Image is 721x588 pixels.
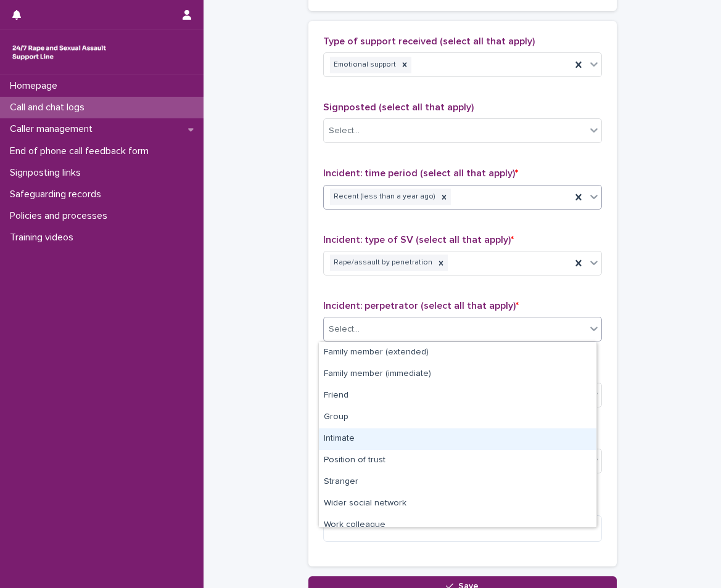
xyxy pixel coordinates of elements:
[319,342,596,364] div: Family member (extended)
[330,57,398,73] div: Emotional support
[323,168,518,178] span: Incident: time period (select all that apply)
[10,40,109,65] img: rhQMoQhaT3yELyF149Cw
[319,407,596,428] div: Group
[319,364,596,385] div: Family member (immediate)
[5,210,117,222] p: Policies and processes
[5,80,67,92] p: Homepage
[5,167,91,179] p: Signposting links
[319,493,596,515] div: Wider social network
[319,428,596,450] div: Intimate
[329,323,360,336] div: Select...
[323,36,535,46] span: Type of support received (select all that apply)
[323,235,514,245] span: Incident: type of SV (select all that apply)
[319,515,596,536] div: Work colleague
[319,472,596,493] div: Stranger
[330,189,437,205] div: Recent (less than a year ago)
[329,125,360,137] div: Select...
[323,102,474,112] span: Signposted (select all that apply)
[319,450,596,472] div: Position of trust
[5,145,159,157] p: End of phone call feedback form
[319,385,596,407] div: Friend
[5,123,102,135] p: Caller management
[330,255,434,271] div: Rape/assault by penetration
[5,189,111,200] p: Safeguarding records
[323,301,519,311] span: Incident: perpetrator (select all that apply)
[5,232,83,243] p: Training videos
[5,102,94,113] p: Call and chat logs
